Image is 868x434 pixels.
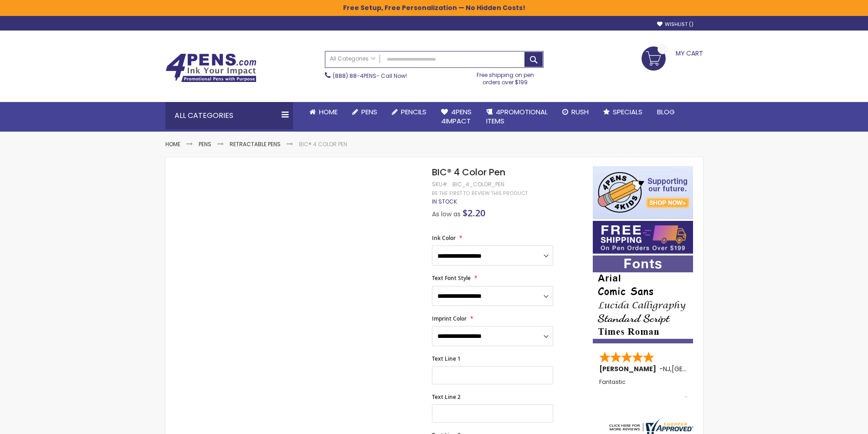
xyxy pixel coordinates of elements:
span: As low as [432,209,461,219]
span: Blog [657,107,675,117]
span: - , [659,364,739,373]
span: In stock [432,198,457,205]
span: [PERSON_NAME] [599,364,659,373]
span: Pens [361,107,377,117]
a: Home [165,140,180,148]
span: Rush [571,107,589,117]
a: Pens [345,102,385,122]
span: Text Line 1 [432,355,461,363]
a: (888) 88-4PENS [333,72,376,80]
img: 4pens 4 kids [593,166,693,219]
img: 4Pens Custom Pens and Promotional Products [165,53,257,82]
a: 4PROMOTIONALITEMS [479,102,555,132]
div: Availability [432,198,457,205]
span: 4PROMOTIONAL ITEMS [486,107,548,126]
span: NJ [663,364,670,373]
span: [GEOGRAPHIC_DATA] [672,364,739,373]
a: Wishlist [657,21,693,28]
a: Retractable Pens [230,140,281,148]
strong: SKU [432,180,449,188]
div: bic_4_color_pen [452,181,504,188]
div: All Categories [165,102,293,129]
span: Home [319,107,338,117]
a: Be the first to review this product [432,190,528,197]
span: Pencils [401,107,426,117]
div: Fantastic [599,379,688,398]
span: 4Pens 4impact [441,107,472,126]
span: - Call Now! [333,72,407,80]
li: BIC® 4 Color Pen [299,141,347,148]
div: Free shipping on pen orders over $199 [467,68,544,86]
a: Rush [555,102,596,122]
span: Imprint Color [432,315,467,322]
span: All Categories [330,55,375,62]
a: 4Pens4impact [434,102,479,132]
img: font-personalization-examples [593,255,693,343]
a: Pencils [385,102,434,122]
span: BIC® 4 Color Pen [432,166,505,179]
img: Free shipping on orders over $199 [593,221,693,254]
a: Blog [650,102,682,122]
span: Text Font Style [432,274,471,282]
a: Pens [199,140,211,148]
a: Home [302,102,345,122]
a: All Categories [325,51,380,66]
span: Text Line 2 [432,393,461,401]
span: $2.20 [462,207,485,219]
a: Specials [596,102,650,122]
span: Specials [613,107,642,117]
span: Ink Color [432,234,456,242]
